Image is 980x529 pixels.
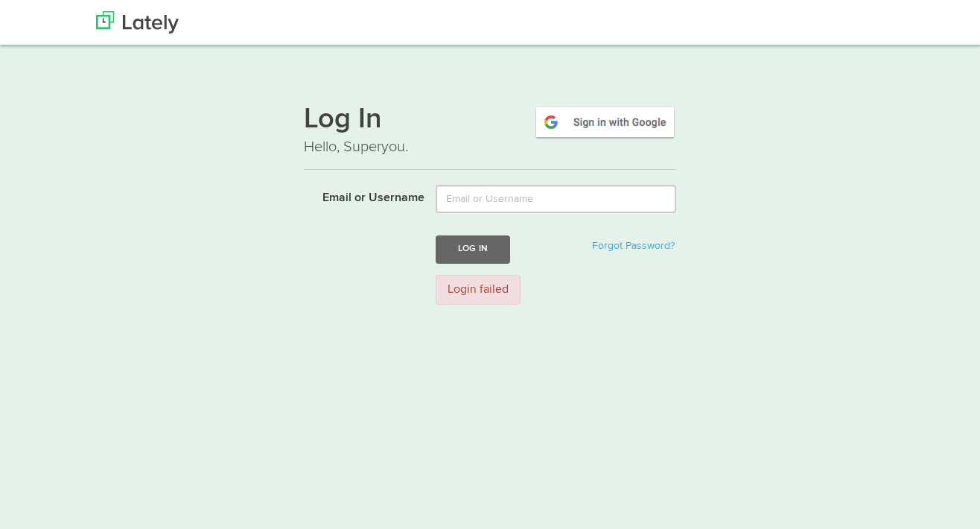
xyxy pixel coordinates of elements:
[304,136,676,158] p: Hello, Superyou.
[304,105,676,136] h1: Log In
[436,275,521,305] div: Login failed
[592,241,675,251] a: Forgot Password?
[96,11,179,34] img: Lately
[293,185,424,207] label: Email or Username
[436,185,676,213] input: Email or Username
[534,105,676,139] img: google-signin.png
[436,235,510,263] button: Log In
